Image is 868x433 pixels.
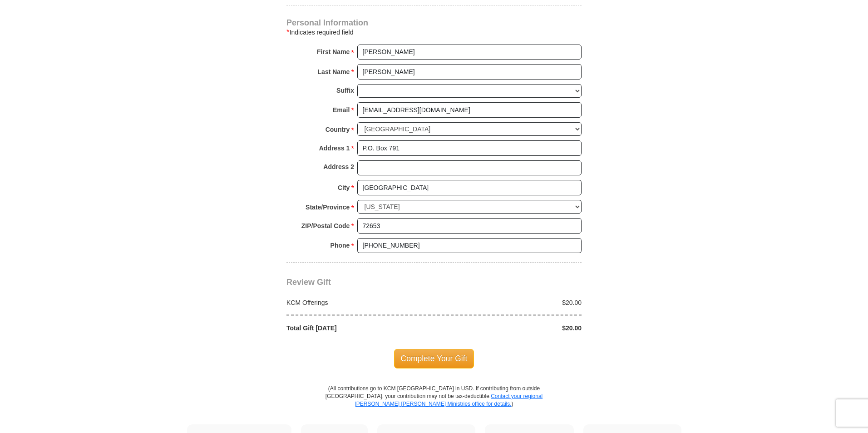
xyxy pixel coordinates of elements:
[286,27,582,38] div: Indicates required field
[325,385,543,424] p: (All contributions go to KCM [GEOGRAPHIC_DATA] in USD. If contributing from outside [GEOGRAPHIC_D...
[338,181,350,194] strong: City
[330,239,350,252] strong: Phone
[333,104,350,116] strong: Email
[306,201,350,214] strong: State/Province
[282,298,434,307] div: KCM Offerings
[355,393,542,407] a: Contact your regional [PERSON_NAME] [PERSON_NAME] Ministries office for details.
[301,219,350,232] strong: ZIP/Postal Code
[434,298,587,307] div: $20.00
[286,278,331,287] span: Review Gift
[336,84,354,97] strong: Suffix
[317,45,350,58] strong: First Name
[325,123,350,136] strong: Country
[434,324,587,333] div: $20.00
[394,349,474,368] span: Complete Your Gift
[282,324,434,333] div: Total Gift [DATE]
[318,65,350,78] strong: Last Name
[323,160,354,173] strong: Address 2
[286,19,582,26] h4: Personal Information
[319,142,350,154] strong: Address 1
